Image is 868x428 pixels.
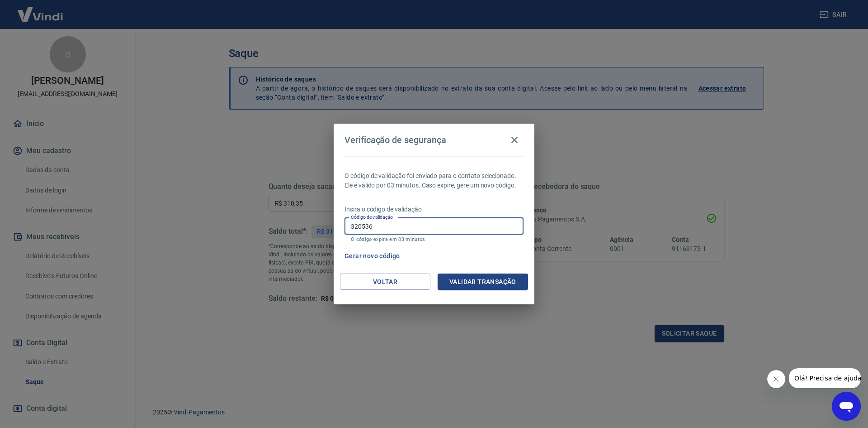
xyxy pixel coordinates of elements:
iframe: Botão para abrir a janela de mensagens [832,392,861,421]
label: Código de validação [351,214,393,221]
iframe: Fechar mensagem [767,370,785,388]
button: Validar transação [438,274,528,290]
iframe: Mensagem da empresa [789,368,861,388]
button: Voltar [340,274,430,290]
p: Insira o código de validação [344,205,524,214]
p: O código de validação foi enviado para o contato selecionado. Ele é válido por 03 minutos. Caso e... [344,171,524,190]
p: O código expira em 03 minutos. [351,236,517,242]
h4: Verificação de segurança [344,135,446,145]
button: Gerar novo código [341,248,404,264]
span: Olá! Precisa de ajuda? [5,6,76,14]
